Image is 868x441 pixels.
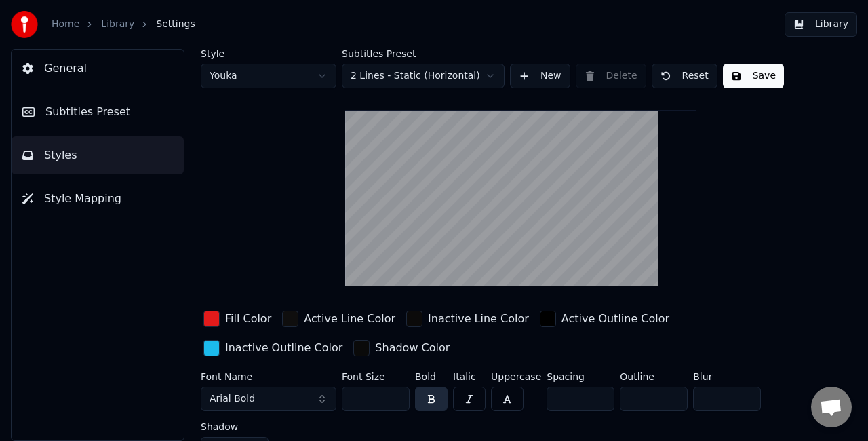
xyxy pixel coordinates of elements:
button: Active Line Color [279,308,398,330]
span: Settings [156,18,195,31]
div: Fill Color [225,311,271,327]
div: Active Line Color [304,311,395,327]
div: Inactive Line Color [428,311,529,327]
button: Subtitles Preset [12,93,184,131]
label: Style [201,49,336,58]
span: Styles [44,147,77,164]
label: Subtitles Preset [342,49,505,58]
nav: breadcrumb [52,18,195,31]
span: General [44,60,87,77]
div: Active Outline Color [561,311,669,327]
button: Inactive Outline Color [201,337,345,359]
button: Library [785,12,857,37]
button: Styles [12,136,184,174]
button: Reset [652,64,717,88]
button: General [12,50,184,88]
label: Outline [620,372,688,381]
button: Save [723,64,784,88]
label: Bold [415,372,448,381]
button: Style Mapping [12,180,184,218]
div: Shadow Color [375,340,450,356]
button: New [510,64,570,88]
label: Font Name [201,372,336,381]
button: Shadow Color [351,337,452,359]
label: Italic [453,372,486,381]
button: Inactive Line Color [403,308,532,330]
a: Library [101,18,134,31]
div: Open chat [811,387,852,427]
label: Uppercase [491,372,541,381]
label: Font Size [342,372,410,381]
span: Style Mapping [44,191,121,207]
label: Blur [693,372,761,381]
div: Inactive Outline Color [225,340,342,356]
label: Spacing [547,372,614,381]
img: youka [11,11,38,38]
button: Active Outline Color [537,308,672,330]
button: Fill Color [201,308,274,330]
label: Shadow [201,422,269,432]
span: Arial Bold [210,392,255,406]
span: Subtitles Preset [45,104,130,120]
a: Home [52,18,79,31]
